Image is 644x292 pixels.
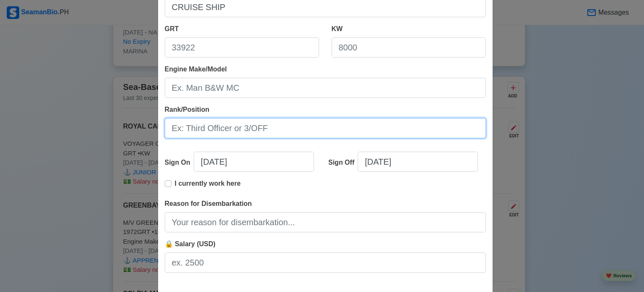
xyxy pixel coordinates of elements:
span: GRT [165,25,179,32]
input: 8000 [332,37,486,58]
span: 🔒 Salary (USD) [165,240,216,247]
span: Rank/Position [165,106,210,113]
p: I currently work here [175,179,241,189]
div: Sign On [165,158,194,168]
span: Reason for Disembarkation [165,200,252,207]
input: Your reason for disembarkation... [165,212,486,232]
div: Sign Off [328,158,358,168]
span: KW [332,25,343,32]
input: 33922 [165,37,319,58]
input: ex. 2500 [165,253,486,273]
input: Ex: Third Officer or 3/OFF [165,118,486,138]
span: Engine Make/Model [165,66,227,73]
input: Ex. Man B&W MC [165,78,486,98]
